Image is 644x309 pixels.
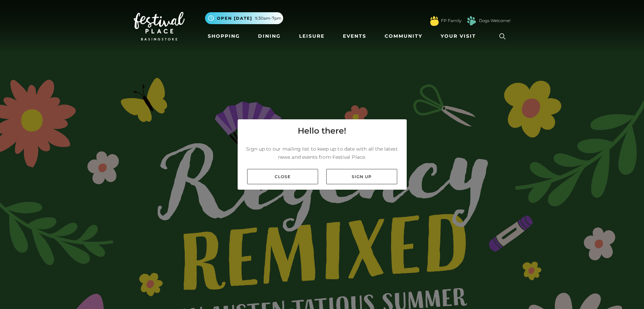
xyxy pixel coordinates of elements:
a: Shopping [205,30,243,42]
a: Dogs Welcome! [479,18,511,24]
a: Leisure [296,30,327,42]
span: Your Visit [441,33,476,40]
a: FP Family [441,18,461,24]
a: Close [247,169,318,184]
a: Your Visit [438,30,482,42]
a: Sign up [326,169,397,184]
p: Sign up to our mailing list to keep up to date with all the latest news and events from Festival ... [243,145,401,161]
button: Open [DATE] 9.30am-7pm [205,12,283,24]
a: Dining [255,30,283,42]
span: 9.30am-7pm [255,15,281,21]
span: Open [DATE] [217,15,252,21]
img: Festival Place Logo [134,12,185,40]
h4: Hello there! [298,125,346,137]
a: Community [382,30,425,42]
a: Events [340,30,369,42]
